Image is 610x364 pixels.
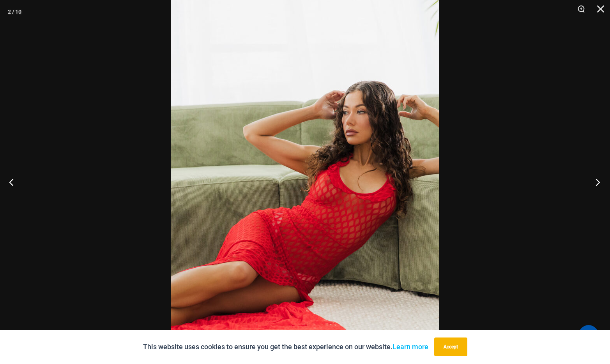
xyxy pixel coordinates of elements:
[143,341,428,353] p: This website uses cookies to ensure you get the best experience on our website.
[581,163,610,201] button: Next
[434,337,467,356] button: Accept
[8,6,21,18] div: 2 / 10
[393,343,428,351] a: Learn more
